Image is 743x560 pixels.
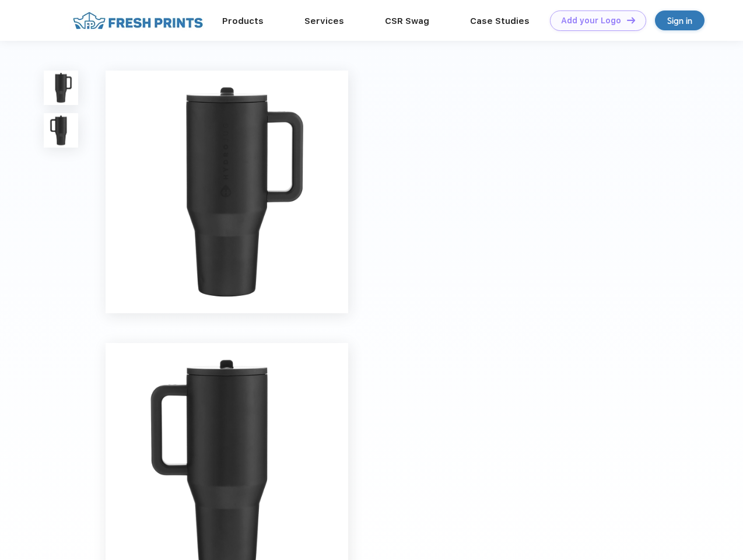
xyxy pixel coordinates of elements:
img: func=resize&h=100 [44,113,78,148]
img: fo%20logo%202.webp [69,10,206,31]
img: DT [627,17,635,23]
img: func=resize&h=100 [44,71,78,105]
img: func=resize&h=640 [106,71,348,313]
div: Sign in [667,14,692,27]
div: Add your Logo [561,16,621,26]
a: Products [222,16,264,26]
a: Sign in [655,10,705,30]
